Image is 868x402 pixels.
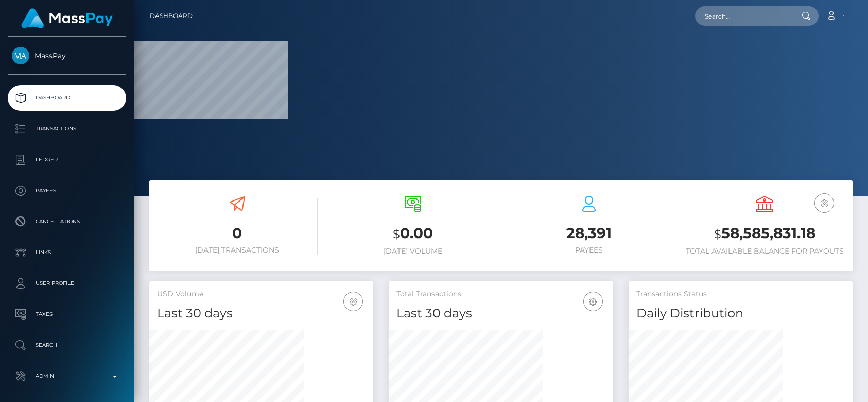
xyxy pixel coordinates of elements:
a: Cancellations [8,209,126,234]
h4: Last 30 days [157,305,366,323]
p: Cancellations [12,214,122,229]
a: Dashboard [150,5,193,27]
a: Payees [8,178,126,204]
a: Admin [8,363,126,389]
h3: 0 [157,223,318,243]
a: Transactions [8,116,126,142]
p: Ledger [12,152,122,167]
h5: USD Volume [157,289,366,299]
small: $ [393,227,400,241]
h6: [DATE] Transactions [157,246,318,255]
span: MassPay [8,51,126,60]
img: MassPay Logo [21,8,113,28]
p: User Profile [12,276,122,291]
h6: [DATE] Volume [333,247,494,256]
input: Search... [695,6,792,26]
h4: Last 30 days [396,305,605,323]
a: Links [8,240,126,265]
h3: 58,585,831.18 [685,223,845,244]
a: Dashboard [8,85,126,111]
p: Admin [12,368,122,384]
h3: 28,391 [509,223,669,243]
h6: Payees [509,246,669,255]
p: Search [12,338,122,353]
h4: Daily Distribution [636,305,845,323]
h6: Total Available Balance for Payouts [685,247,845,256]
a: Taxes [8,301,126,327]
a: Search [8,332,126,358]
p: Payees [12,183,122,198]
img: MassPay [12,47,29,64]
small: $ [714,227,721,241]
p: Dashboard [12,90,122,106]
p: Links [12,245,122,260]
h3: 0.00 [333,223,494,244]
a: Ledger [8,147,126,173]
a: User Profile [8,271,126,296]
p: Transactions [12,121,122,137]
h5: Transactions Status [636,289,845,299]
h5: Total Transactions [396,289,605,299]
p: Taxes [12,307,122,322]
